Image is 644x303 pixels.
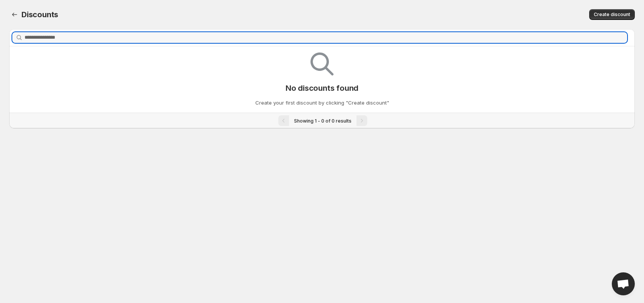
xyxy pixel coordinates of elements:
[21,10,58,19] span: Discounts
[612,272,635,295] div: Open chat
[9,9,20,20] button: Back to dashboard
[294,118,352,124] span: Showing 1 - 0 of 0 results
[594,11,630,18] span: Create discount
[9,113,635,128] nav: Pagination
[255,99,389,106] p: Create your first discount by clicking "Create discount"
[589,9,635,20] button: Create discount
[310,52,333,75] img: Empty search results
[286,84,358,93] p: No discounts found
